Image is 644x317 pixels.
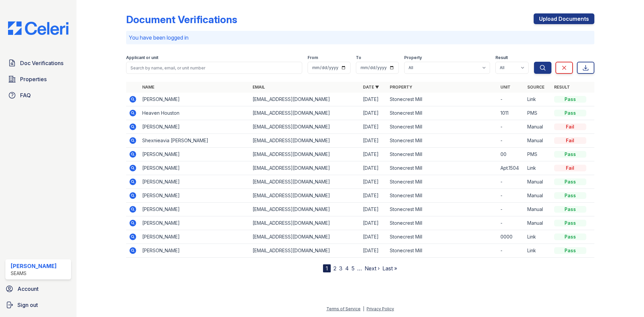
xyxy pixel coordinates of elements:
[387,148,497,161] td: Stonecrest Mill
[525,120,551,134] td: Manual
[525,106,551,120] td: PMS
[525,175,551,189] td: Manual
[250,120,360,134] td: [EMAIL_ADDRESS][DOMAIN_NAME]
[554,206,586,213] div: Pass
[11,270,57,277] div: SEAMS
[498,175,525,189] td: -
[250,106,360,120] td: [EMAIL_ADDRESS][DOMAIN_NAME]
[363,85,379,90] a: Date ▼
[387,244,497,258] td: Stonecrest Mill
[345,265,349,272] a: 4
[554,123,586,130] div: Fail
[140,175,250,189] td: [PERSON_NAME]
[360,148,387,161] td: [DATE]
[525,93,551,106] td: Link
[554,233,586,240] div: Pass
[360,203,387,216] td: [DATE]
[498,148,525,161] td: 00
[554,110,586,116] div: Pass
[11,262,57,270] div: [PERSON_NAME]
[17,301,38,309] span: Sign out
[525,244,551,258] td: Link
[387,93,497,106] td: Stonecrest Mill
[387,175,497,189] td: Stonecrest Mill
[140,203,250,216] td: [PERSON_NAME]
[250,230,360,244] td: [EMAIL_ADDRESS][DOMAIN_NAME]
[140,120,250,134] td: [PERSON_NAME]
[5,89,71,102] a: FAQ
[498,216,525,230] td: -
[250,189,360,203] td: [EMAIL_ADDRESS][DOMAIN_NAME]
[333,265,336,272] a: 2
[498,120,525,134] td: -
[554,247,586,254] div: Pass
[357,264,362,272] span: …
[498,230,525,244] td: 0000
[323,264,331,272] div: 1
[554,151,586,158] div: Pass
[126,13,237,25] div: Document Verifications
[367,306,394,311] a: Privacy Policy
[527,85,544,90] a: Source
[498,189,525,203] td: -
[360,161,387,175] td: [DATE]
[498,106,525,120] td: 1011
[387,120,497,134] td: Stonecrest Mill
[326,306,361,311] a: Terms of Service
[525,161,551,175] td: Link
[554,96,586,103] div: Pass
[140,106,250,120] td: Heaven Houston
[308,55,318,60] label: From
[356,55,361,60] label: To
[498,161,525,175] td: Apt.1504
[126,55,158,60] label: Applicant or unit
[140,93,250,106] td: [PERSON_NAME]
[495,55,508,60] label: Result
[363,306,364,311] div: |
[387,106,497,120] td: Stonecrest Mill
[250,175,360,189] td: [EMAIL_ADDRESS][DOMAIN_NAME]
[3,298,74,312] a: Sign out
[498,93,525,106] td: -
[382,265,397,272] a: Last »
[140,148,250,161] td: [PERSON_NAME]
[360,120,387,134] td: [DATE]
[360,189,387,203] td: [DATE]
[498,203,525,216] td: -
[387,216,497,230] td: Stonecrest Mill
[498,134,525,148] td: -
[250,244,360,258] td: [EMAIL_ADDRESS][DOMAIN_NAME]
[20,91,31,99] span: FAQ
[387,134,497,148] td: Stonecrest Mill
[20,59,63,67] span: Doc Verifications
[525,230,551,244] td: Link
[129,34,592,42] p: You have been logged in
[250,134,360,148] td: [EMAIL_ADDRESS][DOMAIN_NAME]
[554,192,586,199] div: Pass
[387,161,497,175] td: Stonecrest Mill
[554,178,586,185] div: Pass
[339,265,342,272] a: 3
[17,285,39,293] span: Account
[554,85,570,90] a: Result
[360,216,387,230] td: [DATE]
[360,93,387,106] td: [DATE]
[142,85,154,90] a: Name
[5,72,71,86] a: Properties
[554,165,586,171] div: Fail
[253,85,265,90] a: Email
[250,148,360,161] td: [EMAIL_ADDRESS][DOMAIN_NAME]
[387,230,497,244] td: Stonecrest Mill
[140,134,250,148] td: Shexnieavia [PERSON_NAME]
[20,75,47,83] span: Properties
[500,85,511,90] a: Unit
[5,56,71,70] a: Doc Verifications
[360,134,387,148] td: [DATE]
[525,216,551,230] td: Manual
[140,216,250,230] td: [PERSON_NAME]
[360,106,387,120] td: [DATE]
[3,21,74,35] img: CE_Logo_Blue-a8612792a0a2168367f1c8372b55b34899dd931a85d93a1a3d3e32e68fde9ad4.png
[534,13,594,24] a: Upload Documents
[140,244,250,258] td: [PERSON_NAME]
